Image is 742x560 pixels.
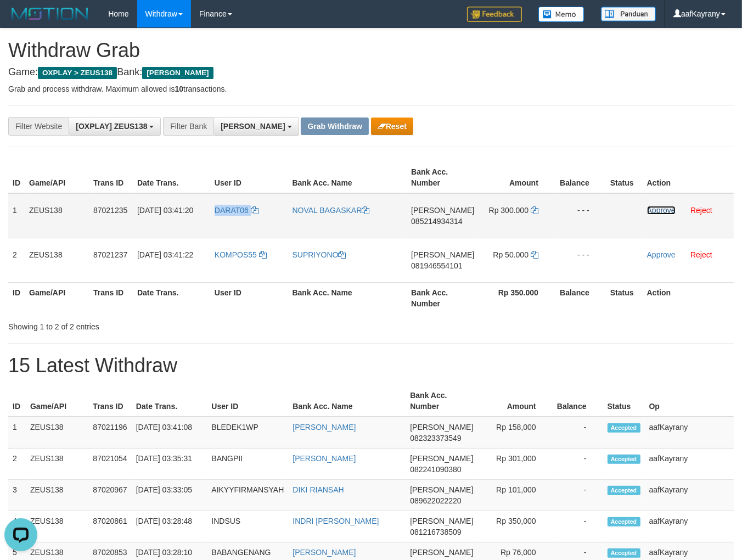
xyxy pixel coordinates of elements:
th: Trans ID [89,282,133,313]
span: OXPLAY > ZEUS138 [38,67,117,79]
span: Rp 300.000 [489,206,529,215]
h4: Game: Bank: [8,67,734,78]
td: ZEUS138 [26,480,88,511]
a: SUPRIYONO [293,250,346,259]
a: Reject [690,250,712,259]
td: 87020861 [88,511,131,542]
button: Reset [371,117,413,135]
th: Bank Acc. Name [288,385,406,417]
span: [PERSON_NAME] [410,548,473,557]
img: Button%20Memo.svg [538,7,584,22]
span: [PERSON_NAME] [410,454,473,463]
a: [PERSON_NAME] [293,548,356,557]
img: MOTION_logo.png [8,5,92,22]
td: 1 [8,193,25,238]
th: Amount [479,162,555,193]
span: Copy 081946554101 to clipboard [411,261,462,270]
span: [DATE] 03:41:20 [137,206,193,215]
td: 87021054 [88,449,131,480]
a: Copy 50000 to clipboard [531,250,538,259]
td: 3 [8,480,26,511]
th: Status [603,385,645,417]
span: DARAT06 [215,206,249,215]
th: Balance [555,282,606,313]
button: [OXPLAY] ZEUS138 [69,117,161,136]
a: DIKI RIANSAH [293,485,344,494]
td: 87020967 [88,480,131,511]
h1: 15 Latest Withdraw [8,355,734,377]
span: [DATE] 03:41:22 [137,250,193,259]
th: Game/API [25,282,89,313]
span: [PERSON_NAME] [221,122,285,131]
th: Amount [477,385,552,417]
span: [PERSON_NAME] [142,67,213,79]
th: ID [8,385,26,417]
td: ZEUS138 [26,449,88,480]
a: INDRI [PERSON_NAME] [293,517,379,525]
a: Copy 300000 to clipboard [531,206,538,215]
td: Rp 101,000 [477,480,552,511]
td: ZEUS138 [26,417,88,449]
img: Feedback.jpg [467,7,522,22]
th: Bank Acc. Name [288,282,407,313]
td: - [553,417,603,449]
th: Balance [555,162,606,193]
p: Grab and process withdraw. Maximum allowed is transactions. [8,83,734,94]
th: Date Trans. [133,162,210,193]
td: [DATE] 03:33:05 [132,480,207,511]
span: KOMPOS55 [215,250,257,259]
th: Bank Acc. Number [407,282,479,313]
span: [PERSON_NAME] [411,206,474,215]
th: Trans ID [88,385,131,417]
td: [DATE] 03:35:31 [132,449,207,480]
th: User ID [207,385,288,417]
td: aafKayrany [645,449,734,480]
td: 2 [8,238,25,282]
span: Copy 082323373549 to clipboard [410,434,461,443]
span: Accepted [608,423,640,433]
th: Action [643,282,734,313]
a: NOVAL BAGASKAR [293,206,370,215]
span: Accepted [608,455,640,464]
strong: 10 [175,85,183,93]
td: - [553,480,603,511]
span: Copy 089622022220 to clipboard [410,496,461,505]
button: Grab Withdraw [301,117,368,135]
td: - - - [555,193,606,238]
a: Reject [690,206,712,215]
td: BANGPII [207,449,288,480]
td: AIKYYFIRMANSYAH [207,480,288,511]
th: Date Trans. [133,282,210,313]
span: 87021237 [93,250,127,259]
td: 2 [8,449,26,480]
td: Rp 350,000 [477,511,552,542]
span: Rp 50.000 [493,250,529,259]
h1: Withdraw Grab [8,40,734,61]
span: Accepted [608,548,640,558]
td: aafKayrany [645,417,734,449]
td: ZEUS138 [25,238,89,282]
th: Bank Acc. Name [288,162,407,193]
td: ZEUS138 [26,511,88,542]
a: Approve [647,206,676,215]
button: Open LiveChat chat widget [4,4,37,37]
th: ID [8,282,25,313]
th: Date Trans. [132,385,207,417]
th: Status [606,162,643,193]
td: 1 [8,417,26,449]
span: 87021235 [93,206,127,215]
span: Copy 082241090380 to clipboard [410,465,461,474]
td: INDSUS [207,511,288,542]
img: panduan.png [601,7,656,21]
a: [PERSON_NAME] [293,454,356,463]
span: [PERSON_NAME] [410,423,473,432]
th: User ID [210,282,288,313]
th: Op [645,385,734,417]
th: Action [643,162,734,193]
th: Game/API [26,385,88,417]
th: Bank Acc. Number [406,385,477,417]
span: Accepted [608,486,640,495]
button: [PERSON_NAME] [213,117,299,136]
td: - [553,449,603,480]
div: Filter Bank [163,117,213,136]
